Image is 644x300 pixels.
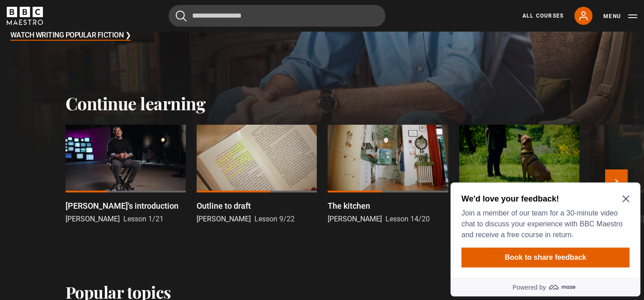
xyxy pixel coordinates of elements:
[66,93,579,114] h2: Continue learning
[4,4,193,117] div: Optional study invitation
[197,215,251,223] span: [PERSON_NAME]
[10,29,131,42] h3: Watch Writing Popular Fiction ❯
[7,7,43,25] svg: BBC Maestro
[176,10,187,22] button: Submit the search query
[14,14,179,25] h2: We'd love your feedback!
[169,5,385,27] input: Search
[4,99,193,117] a: Powered by maze
[66,200,179,212] p: [PERSON_NAME]'s introduction
[197,125,317,225] a: Outline to draft [PERSON_NAME] Lesson 9/22
[175,16,183,23] button: Close Maze Prompt
[14,29,179,61] p: Join a member of our team for a 30-minute video chat to discuss your experience with BBC Maestro ...
[328,200,370,212] p: The kitchen
[603,12,637,21] button: Toggle navigation
[66,125,186,225] a: [PERSON_NAME]'s introduction [PERSON_NAME] Lesson 1/21
[197,200,251,212] p: Outline to draft
[328,125,448,225] a: The kitchen [PERSON_NAME] Lesson 14/20
[385,215,430,223] span: Lesson 14/20
[254,215,295,223] span: Lesson 9/22
[328,215,382,223] span: [PERSON_NAME]
[14,69,183,89] button: Book to share feedback
[459,125,579,225] a: Sit [PERSON_NAME] Lesson 8/30
[123,215,164,223] span: Lesson 1/21
[522,12,564,20] a: All Courses
[66,215,120,223] span: [PERSON_NAME]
